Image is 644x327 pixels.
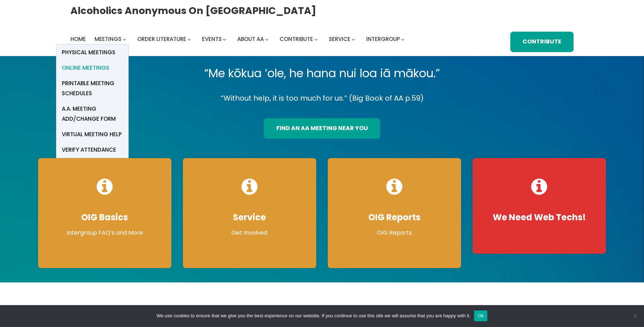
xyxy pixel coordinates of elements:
[280,34,313,44] a: Contribute
[335,229,454,237] p: OIG Reports
[32,92,612,105] p: “Without help, it is too much for us.” (Big Book of AA p.59)
[190,229,309,237] p: Get Involved
[352,38,355,41] button: Service submenu
[56,127,128,142] a: Virtual Meeting Help
[265,38,268,41] button: About AA submenu
[474,310,487,321] button: Ok
[62,47,115,57] span: Physical Meetings
[56,76,128,101] a: Printable Meeting Schedules
[123,38,126,41] button: Meetings submenu
[70,35,86,43] span: Home
[70,34,86,44] a: Home
[314,38,318,41] button: Contribute submenu
[95,35,121,43] span: Meetings
[510,32,574,52] a: Contribute
[56,45,128,60] a: Physical Meetings
[366,34,400,44] a: Intergroup
[62,129,122,139] span: Virtual Meeting Help
[70,2,316,19] a: Alcoholics Anonymous on [GEOGRAPHIC_DATA]
[188,38,191,41] button: Order Literature submenu
[56,142,128,158] a: verify attendance
[62,78,123,98] span: Printable Meeting Schedules
[335,212,454,223] h4: OIG Reports
[366,35,400,43] span: Intergroup
[280,35,313,43] span: Contribute
[401,38,404,41] button: Intergroup submenu
[62,104,123,124] span: A.A. Meeting Add/Change Form
[45,212,164,223] h4: OIG Basics
[32,63,612,83] p: “Me kōkua ‘ole, he hana nui loa iā mākou.”
[62,63,109,73] span: Online Meetings
[202,35,222,43] span: Events
[329,34,350,44] a: Service
[56,101,128,127] a: A.A. Meeting Add/Change Form
[190,212,309,223] h4: Service
[480,212,599,223] h4: We Need Web Techs!
[329,35,350,43] span: Service
[70,34,407,44] nav: Intergroup
[45,229,164,237] p: Intergroup FAQ’s and More
[157,312,470,319] span: We use cookies to ensure that we give you the best experience on our website. If you continue to ...
[202,34,222,44] a: Events
[56,60,128,76] a: Online Meetings
[62,145,116,155] span: verify attendance
[237,35,264,43] span: About AA
[264,118,380,139] a: find an aa meeting near you
[95,34,121,44] a: Meetings
[137,35,186,43] span: Order Literature
[631,312,639,319] span: No
[223,38,226,41] button: Events submenu
[237,34,264,44] a: About AA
